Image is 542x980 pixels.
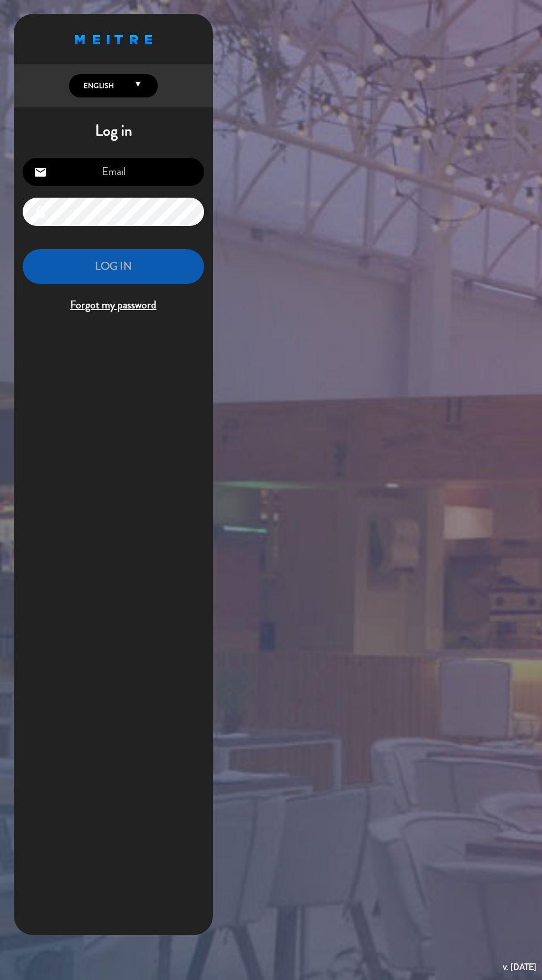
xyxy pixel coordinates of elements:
[23,249,204,284] button: LOG IN
[23,296,204,314] span: Forgot my password
[503,960,536,974] div: v. [DATE]
[81,80,114,91] span: English
[14,122,213,141] h1: Log in
[34,205,47,219] i: lock
[23,158,204,186] input: Email
[34,166,47,179] i: email
[75,35,152,44] img: MEITRE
